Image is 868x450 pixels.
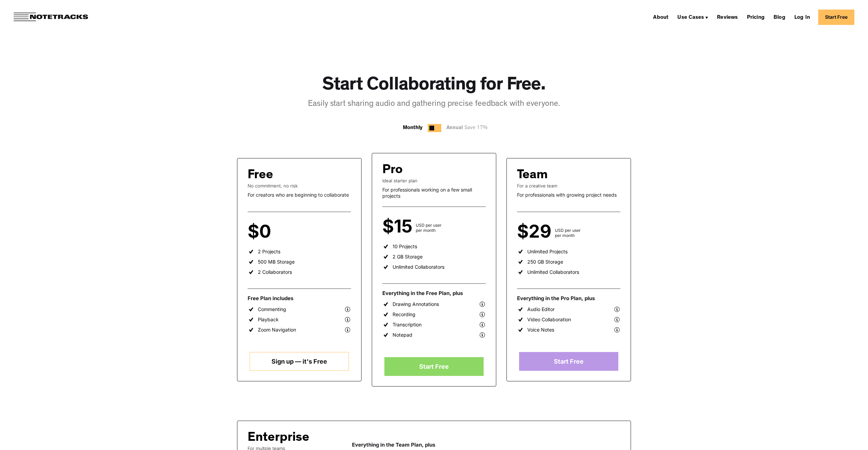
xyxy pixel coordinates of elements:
div: Use Cases [677,15,704,20]
div: Everything in the Pro Plan, plus [517,295,620,302]
div: $15 [382,221,416,233]
div: Team [517,169,548,183]
a: Log In [792,12,813,23]
div: Voice Notes [527,327,554,333]
div: Unlimited Collaborators [393,264,444,270]
div: Drawing Annotations [393,301,439,307]
div: per user per month [275,228,294,238]
div: For professionals working on a few small projects [382,187,486,199]
a: Sign up — it's Free [250,352,349,371]
a: About [650,12,671,23]
div: Recording [393,311,415,318]
div: 500 MB Storage [258,259,295,265]
h1: Start Collaborating for Free. [322,75,546,97]
div: Easily start sharing audio and gathering precise feedback with everyone. [308,99,560,110]
a: Start Free [519,352,618,371]
div: Monthly [403,124,423,132]
div: Transcription [393,322,422,328]
div: 2 GB Storage [393,254,423,260]
div: 10 Projects [393,243,417,250]
a: Start Free [818,10,854,25]
div: Unlimited Collaborators [527,269,579,275]
div: 250 GB Storage [527,259,563,265]
a: Start Free [384,357,483,376]
div: Everything in the Team Plan, plus [352,441,620,448]
div: Playback [258,317,279,323]
div: 2 Collaborators [258,269,292,275]
div: Zoom Navigation [258,327,296,333]
span: Save 17% [463,126,488,131]
div: 2 Projects [258,249,280,255]
div: For a creative team [517,183,620,188]
div: For creators who are beginning to collaborate [248,192,351,198]
div: No commitment, no risk [248,183,351,188]
div: Video Collaboration [527,317,571,323]
div: Free Plan includes [248,295,351,302]
div: Free [248,169,273,183]
div: Unlimited Projects [527,249,568,255]
a: Pricing [744,12,767,23]
div: $0 [248,226,275,238]
div: Enterprise [248,431,335,446]
div: USD per user per month [416,223,442,233]
a: Reviews [714,12,740,23]
div: For professionals with growing project needs [517,192,620,198]
div: USD per user per month [555,228,581,238]
div: Ideal starter plan [382,178,486,183]
div: $29 [517,226,555,238]
div: Pro [382,164,403,178]
div: Everything in the Free Plan, plus [382,290,486,297]
div: Annual [446,124,491,132]
div: Commenting [258,306,286,312]
a: Blog [771,12,788,23]
div: Notepad [393,332,412,338]
div: Audio Editor [527,306,555,312]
